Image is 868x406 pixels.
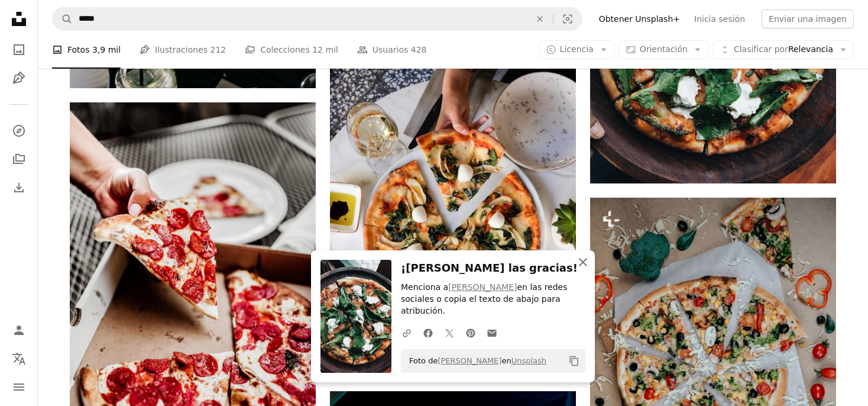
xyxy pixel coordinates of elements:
h3: ¡[PERSON_NAME] las gracias! [401,260,585,277]
span: 12 mil [312,43,338,56]
a: Usuarios 428 [357,31,427,69]
a: Explorar [7,119,31,143]
a: Unsplash [511,356,546,365]
span: 428 [411,43,427,56]
a: Comparte en Facebook [417,321,439,344]
button: Orientación [619,40,708,59]
a: Ilustraciones [7,66,31,90]
span: 212 [210,43,226,56]
a: Obtener Unsplash+ [592,9,687,28]
a: Una pizza sentada encima de una mesa cubierta de ingredientes [590,376,836,387]
a: Colecciones [7,147,31,171]
span: Licencia [560,44,594,54]
button: Buscar en Unsplash [53,8,73,30]
button: Enviar una imagen [762,9,854,28]
a: Historial de descargas [7,176,31,199]
span: Relevancia [734,44,833,56]
a: Inicia sesión [687,9,752,28]
a: [PERSON_NAME] [438,356,501,365]
button: Clasificar porRelevancia [713,40,854,59]
button: Borrar [527,8,553,30]
p: Menciona a en las redes sociales o copia el texto de abajo para atribución. [401,282,585,317]
a: Comparte por correo electrónico [481,321,503,344]
button: Copiar al portapapeles [564,351,584,371]
a: Fotos [7,38,31,62]
a: Comparte en Pinterest [460,321,481,344]
form: Encuentra imágenes en todo el sitio [52,7,582,31]
button: Idioma [7,347,31,370]
a: Inicio — Unsplash [7,7,31,33]
span: Foto de en [403,352,546,370]
button: Licencia [539,40,614,59]
a: Ilustraciones 212 [140,31,226,69]
a: pizza on plate [330,187,576,198]
a: [PERSON_NAME] [448,282,517,292]
span: Clasificar por [734,44,788,54]
a: Pizza en rodajas en plato de cerámica blanca [70,281,316,292]
a: Comparte en Twitter [439,321,460,344]
a: Colecciones 12 mil [245,31,338,69]
button: Menú [7,375,31,399]
span: Orientación [640,44,688,54]
img: pizza on plate [330,8,576,377]
button: Búsqueda visual [553,8,582,30]
a: Iniciar sesión / Registrarse [7,318,31,342]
